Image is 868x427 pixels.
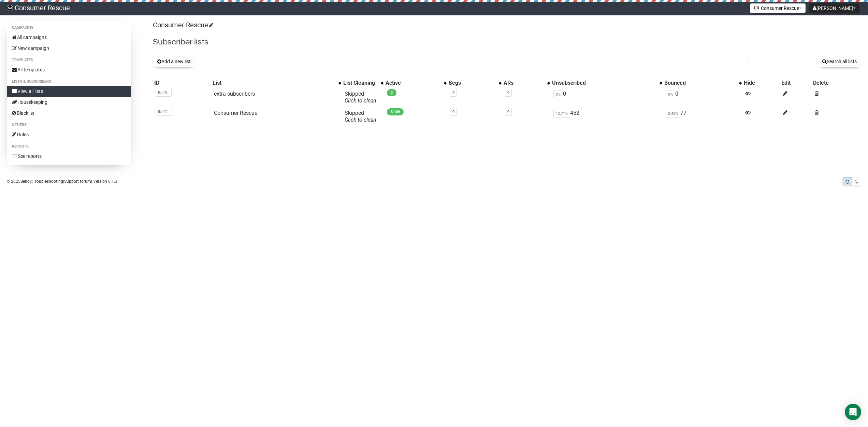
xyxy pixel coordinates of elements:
[750,3,806,13] button: Consumer Rescue
[452,110,454,114] a: 0
[153,21,212,29] a: Consumer Rescue
[551,107,663,126] td: 452
[663,88,742,107] td: 0
[809,3,859,13] button: [PERSON_NAME]
[663,107,742,126] td: 77
[7,108,131,119] a: Blacklist
[342,78,384,88] th: List Cleaning: No sort applied, activate to apply an ascending sort
[7,5,13,11] img: 032b32da22c39c09192400ee8204570a
[386,80,440,86] div: Active
[154,80,210,86] div: ID
[343,80,377,86] div: List Cleaning
[7,56,131,64] li: Templates
[7,178,117,185] p: © 2025 | | | Version 6.1.3
[553,91,563,98] span: 0%
[33,179,63,184] a: Troubleshooting
[666,110,680,118] span: 2.42%
[781,80,811,86] div: Edit
[553,110,570,118] span: 12.71%
[552,80,656,86] div: Unsubscribed
[502,78,551,88] th: ARs: No sort applied, activate to apply an ascending sort
[663,78,742,88] th: Bounced: No sort applied, activate to apply an ascending sort
[156,108,172,116] span: iKs92..
[744,80,779,86] div: Hide
[504,80,544,86] div: ARs
[812,78,861,88] th: Delete: No sort applied, sorting is disabled
[742,78,780,88] th: Hide: No sort applied, sorting is disabled
[7,97,131,108] a: Housekeeping
[449,80,495,86] div: Segs
[7,43,131,54] a: New campaign
[7,24,131,32] li: Campaigns
[666,91,675,98] span: 0%
[845,404,861,420] div: Open Intercom Messenger
[64,179,91,184] a: Support forum
[345,91,376,104] span: Skipped
[153,56,195,67] button: Add a new list
[452,91,454,95] a: 0
[345,110,376,123] span: Skipped
[7,64,131,75] a: All templates
[780,78,812,88] th: Edit: No sort applied, sorting is disabled
[345,116,376,123] a: Click to clean
[551,88,663,107] td: 0
[384,78,447,88] th: Active: No sort applied, activate to apply an ascending sort
[156,89,172,97] span: BciRf..
[387,89,396,96] span: 2
[447,78,502,88] th: Segs: No sort applied, activate to apply an ascending sort
[213,80,335,86] div: List
[754,5,759,11] img: 1.png
[7,121,131,129] li: Others
[387,108,404,115] span: 3,104
[818,56,861,67] button: Search all lists
[7,32,131,43] a: All campaigns
[551,78,663,88] th: Unsubscribed: No sort applied, activate to apply an ascending sort
[664,80,736,86] div: Bounced
[345,97,376,104] a: Click to clean
[20,179,32,184] a: Sendy
[153,36,861,48] h2: Subscriber lists
[214,110,257,116] a: Consumer Rescue
[153,78,211,88] th: ID: No sort applied, sorting is disabled
[211,78,342,88] th: List: No sort applied, activate to apply an ascending sort
[7,129,131,140] a: Rules
[7,151,131,162] a: See reports
[214,91,255,97] a: extra subscribers
[507,91,509,95] a: 0
[813,80,860,86] div: Delete
[7,86,131,97] a: View all lists
[7,142,131,151] li: Reports
[507,110,509,114] a: 0
[7,78,131,86] li: Lists & subscribers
